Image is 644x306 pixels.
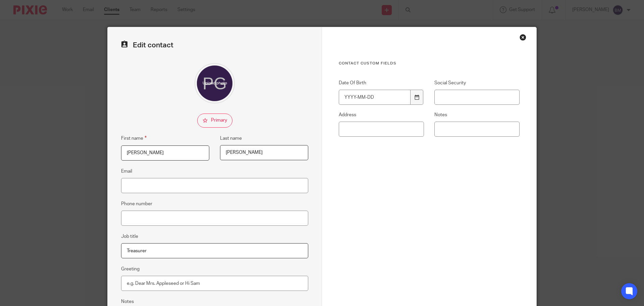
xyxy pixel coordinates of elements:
label: Date Of Birth [339,80,424,86]
input: e.g. Dear Mrs. Appleseed or Hi Sam [121,276,308,291]
label: Greeting [121,266,140,272]
label: Phone number [121,201,152,207]
label: Address [339,112,424,118]
input: YYYY-MM-DD [339,90,411,105]
label: Last name [220,135,242,142]
label: Notes [434,112,520,118]
h2: Edit contact [121,41,308,50]
h3: Contact Custom fields [339,61,520,66]
label: Notes [121,298,134,305]
label: Email [121,168,132,175]
label: Job title [121,233,138,240]
label: First name [121,134,147,142]
label: Social Security [434,80,520,86]
div: Close this dialog window [520,34,526,41]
